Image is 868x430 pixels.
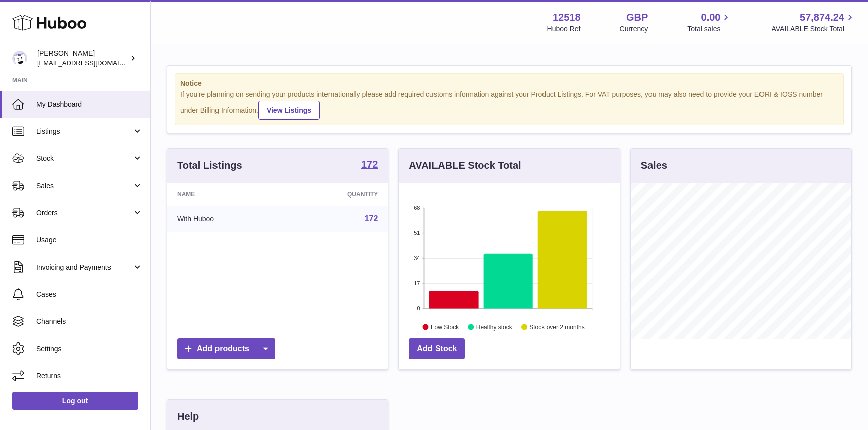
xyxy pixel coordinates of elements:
td: With Huboo [167,206,284,232]
span: Settings [36,344,143,354]
span: Channels [36,317,143,326]
text: Healthy stock [476,323,513,330]
h3: AVAILABLE Stock Total [409,159,521,173]
a: View Listings [258,101,320,120]
span: Orders [36,208,132,218]
span: My Dashboard [36,100,143,109]
h3: Help [177,410,199,423]
span: Sales [36,181,132,191]
span: 57,874.24 [800,11,844,24]
span: Cases [36,290,143,299]
a: 172 [361,159,378,171]
span: AVAILABLE Stock Total [771,24,856,34]
span: Listings [36,127,132,136]
th: Name [167,183,284,206]
div: [PERSON_NAME] [37,49,128,68]
strong: Notice [180,79,838,89]
div: Currency [620,24,648,34]
span: [EMAIL_ADDRESS][DOMAIN_NAME] [37,59,148,67]
text: Stock over 2 months [530,323,585,330]
text: 51 [414,230,420,236]
img: caitlin@fancylamp.co [12,51,27,66]
a: 57,874.24 AVAILABLE Stock Total [771,11,856,34]
text: Low Stock [431,323,459,330]
strong: 172 [361,159,378,169]
a: 0.00 Total sales [687,11,732,34]
strong: 12518 [553,11,581,24]
span: 0.00 [701,11,721,24]
span: Stock [36,154,132,163]
text: 17 [414,280,420,286]
div: Huboo Ref [547,24,581,34]
span: Returns [36,371,143,381]
text: 0 [417,305,420,311]
strong: GBP [626,11,648,24]
h3: Total Listings [177,159,242,173]
span: Total sales [687,24,732,34]
span: Invoicing and Payments [36,263,132,272]
a: Log out [12,392,138,410]
a: Add products [177,338,275,359]
th: Quantity [284,183,388,206]
a: 172 [365,214,378,223]
text: 68 [414,205,420,211]
span: Usage [36,235,143,245]
a: Add Stock [409,338,465,359]
text: 34 [414,255,420,261]
h3: Sales [641,159,667,173]
div: If you're planning on sending your products internationally please add required customs informati... [180,90,838,120]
